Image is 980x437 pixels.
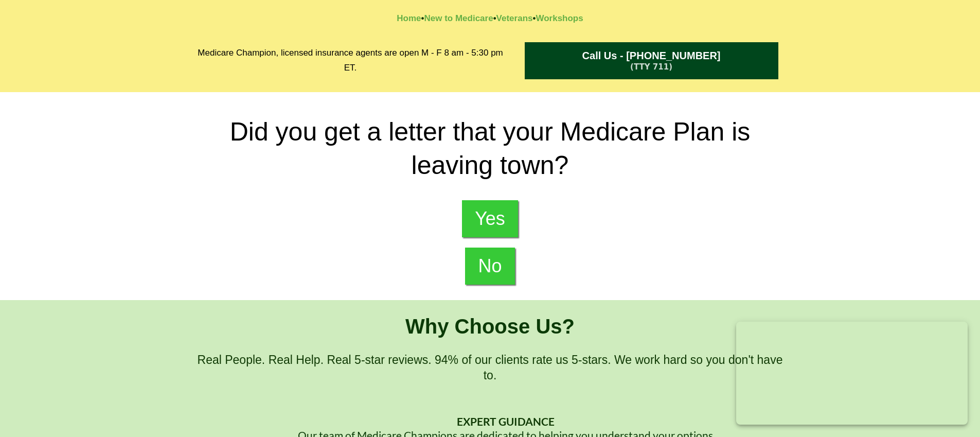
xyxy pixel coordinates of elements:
[424,13,493,23] a: New to Medicare
[536,13,583,23] a: Workshops
[192,313,789,340] h1: Why Choose Us?
[478,255,502,277] span: No
[496,13,533,23] a: Veterans
[493,13,496,23] strong: •
[457,415,555,428] strong: EXPERT GUIDANCE
[630,62,672,72] span: (TTY 711)
[192,115,789,182] h2: Did you get a letter that your Medicare Plan is leaving town?
[532,13,536,23] strong: •
[582,50,721,62] span: Call Us - [PHONE_NUMBER]
[465,248,514,285] a: No
[192,353,789,383] h2: Real People. Real Help. Real 5-star reviews. 94% of our clients rate us 5-stars. We work hard so ...
[421,13,424,23] strong: •
[462,200,518,237] a: Yes
[525,42,778,79] a: Call Us - 1-833-344-4981 (TTY 711)
[475,208,505,230] span: Yes
[192,46,509,76] h2: Medicare Champion, licensed insurance agents are open M - F 8 am - 5:30 pm ET.
[397,13,421,23] a: Home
